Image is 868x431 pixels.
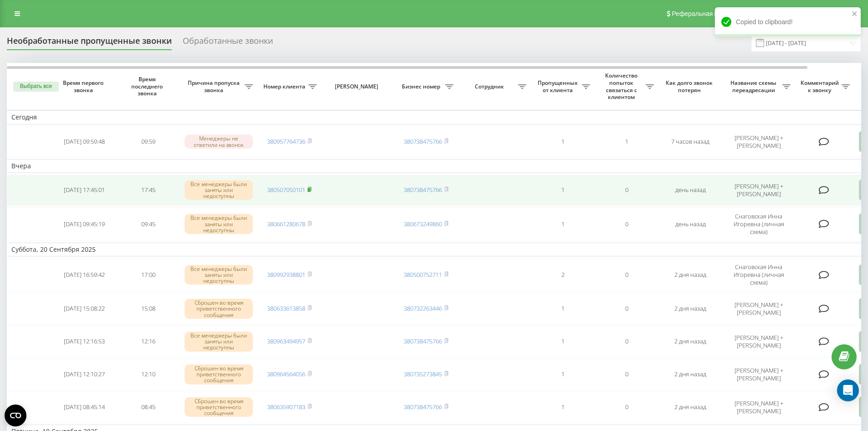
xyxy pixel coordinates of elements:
td: Снаговская Инна Игоревна (личная схема) [722,258,795,291]
div: Сброшен во время приветственного сообщения [185,364,253,384]
td: день назад [658,175,722,206]
td: 2 дня назад [658,326,722,357]
span: Время последнего звонка [123,76,173,97]
span: Пропущенных от клиента [535,79,582,93]
td: 0 [595,392,658,423]
a: 380633613858 [267,304,305,312]
span: Название схемы переадресации [727,79,782,93]
td: 17:45 [116,175,180,206]
a: 380738475766 [404,137,442,145]
div: Copied to clipboard! [715,7,861,36]
td: 15:08 [116,293,180,324]
span: Как долго звонок потерян [666,79,715,93]
a: 380661280678 [267,220,305,228]
td: Снаговская Инна Игоревна (личная схема) [722,208,795,241]
td: 0 [595,293,658,324]
td: 2 дня назад [658,359,722,390]
td: 09:45 [116,208,180,241]
td: [DATE] 17:45:01 [52,175,116,206]
td: [DATE] 16:59:42 [52,258,116,291]
div: Сброшен во время приветственного сообщения [185,397,253,417]
td: 1 [531,359,595,390]
td: 12:16 [116,326,180,357]
button: Выбрать все [13,82,59,92]
td: 7 часов назад [658,126,722,157]
td: [DATE] 08:45:14 [52,392,116,423]
a: 380500752711 [404,270,442,279]
td: 2 дня назад [658,293,722,324]
div: Все менеджеры были заняты или недоступны [185,332,253,352]
div: Open Intercom Messenger [837,379,859,401]
a: 380738475766 [404,403,442,411]
td: [PERSON_NAME] + [PERSON_NAME] [722,326,795,357]
a: 380732263446 [404,304,442,312]
span: Номер клиента [262,83,308,90]
td: 2 дня назад [658,392,722,423]
td: день назад [658,208,722,241]
td: 0 [595,359,658,390]
td: 0 [595,208,658,241]
td: [PERSON_NAME] + [PERSON_NAME] [722,359,795,390]
td: 1 [531,293,595,324]
td: [DATE] 15:08:22 [52,293,116,324]
span: [PERSON_NAME] [329,83,386,90]
a: 380992938801 [267,270,305,279]
td: [PERSON_NAME] + [PERSON_NAME] [722,126,795,157]
button: close [852,10,858,19]
div: Все менеджеры были заняты или недоступны [185,180,253,200]
a: 380957764736 [267,137,305,145]
div: Менеджеры не ответили на звонок [185,135,253,148]
a: 380964564056 [267,370,305,378]
a: 380735273845 [404,370,442,378]
span: Бизнес номер [399,83,445,90]
a: 380507050101 [267,186,305,194]
div: Обработанные звонки [183,36,273,50]
td: 1 [595,126,658,157]
td: [PERSON_NAME] + [PERSON_NAME] [722,293,795,324]
span: Время первого звонка [60,79,109,93]
td: [DATE] 12:16:53 [52,326,116,357]
span: Комментарий к звонку [800,79,842,93]
a: 380738475766 [404,337,442,345]
button: Open CMP widget [5,405,26,426]
td: 1 [531,392,595,423]
td: 2 [531,258,595,291]
div: Все менеджеры были заняты или недоступны [185,214,253,234]
td: 1 [531,326,595,357]
a: 380738475766 [404,186,442,194]
td: [DATE] 12:10:27 [52,359,116,390]
td: 12:10 [116,359,180,390]
td: 1 [531,208,595,241]
td: 1 [531,175,595,206]
td: 0 [595,258,658,291]
div: Необработанные пропущенные звонки [7,36,172,50]
div: Все менеджеры были заняты или недоступны [185,265,253,285]
td: [PERSON_NAME] + [PERSON_NAME] [722,175,795,206]
span: Причина пропуска звонка [185,79,245,93]
div: Сброшен во время приветственного сообщения [185,299,253,319]
td: [DATE] 09:45:19 [52,208,116,241]
td: 2 дня назад [658,258,722,291]
a: 380963494957 [267,337,305,345]
td: 0 [595,175,658,206]
td: 1 [531,126,595,157]
td: [DATE] 09:59:48 [52,126,116,157]
span: Сотрудник [462,83,518,90]
span: Реферальная программа [672,10,746,17]
a: 380635907183 [267,403,305,411]
td: 08:45 [116,392,180,423]
td: [PERSON_NAME] + [PERSON_NAME] [722,392,795,423]
a: 380673249860 [404,220,442,228]
span: Количество попыток связаться с клиентом [599,72,646,100]
td: 0 [595,326,658,357]
td: 09:59 [116,126,180,157]
td: 17:00 [116,258,180,291]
